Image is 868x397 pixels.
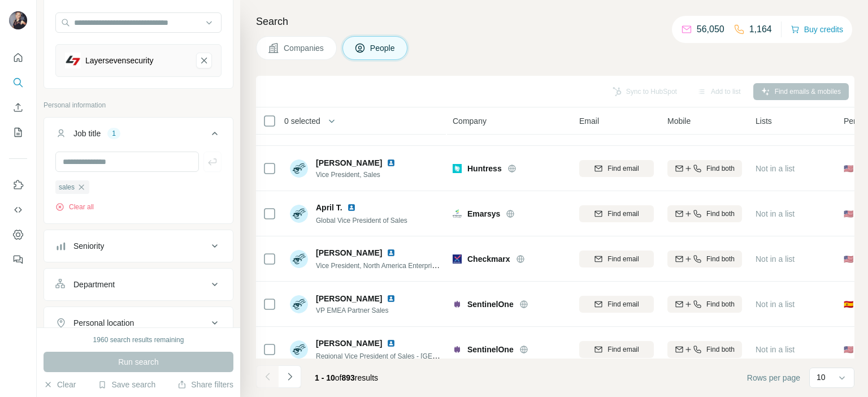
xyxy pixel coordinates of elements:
[290,159,308,178] img: Avatar
[290,340,308,359] img: Avatar
[579,160,654,177] button: Find email
[347,203,356,212] img: LinkedIn logo
[667,160,742,177] button: Find both
[44,379,76,390] button: Clear
[316,351,491,360] span: Regional Vice President of Sales - [GEOGRAPHIC_DATA]
[107,128,120,139] div: 1
[467,208,500,219] span: Emarsys
[316,261,458,270] span: Vice President, North America Enterprise Sales
[73,279,115,290] div: Department
[315,373,335,382] span: 1 - 10
[387,339,396,348] img: LinkedIn logo
[44,120,233,152] button: Job title1
[9,249,27,270] button: Feedback
[315,373,378,382] span: results
[667,115,691,127] span: Mobile
[467,344,514,355] span: SentinelOne
[607,344,639,355] span: Find email
[316,293,382,304] span: [PERSON_NAME]
[756,345,795,354] span: Not in a list
[370,42,396,54] span: People
[756,254,795,264] span: Not in a list
[387,294,396,303] img: LinkedIn logo
[579,341,654,358] button: Find email
[467,299,514,310] span: SentinelOne
[85,55,154,66] div: Layersevensecurity
[284,115,320,127] span: 0 selected
[290,250,308,268] img: Avatar
[44,309,233,336] button: Personal location
[9,48,27,68] button: Quick start
[73,240,104,252] div: Seniority
[579,296,654,313] button: Find email
[579,115,599,127] span: Email
[44,232,233,260] button: Seniority
[579,251,654,267] button: Find email
[749,23,772,36] p: 1,164
[316,247,382,258] span: [PERSON_NAME]
[316,170,400,180] span: Vice President, Sales
[844,299,853,310] span: 🇪🇸
[579,205,654,222] button: Find email
[55,202,94,212] button: Clear all
[387,248,396,257] img: LinkedIn logo
[316,157,382,169] span: [PERSON_NAME]
[756,164,795,173] span: Not in a list
[9,122,27,143] button: My lists
[453,345,462,354] img: Logo of SentinelOne
[607,299,639,309] span: Find email
[706,254,735,264] span: Find both
[756,115,772,127] span: Lists
[284,42,325,54] span: Companies
[697,23,724,36] p: 56,050
[667,251,742,267] button: Find both
[387,158,396,167] img: LinkedIn logo
[316,217,407,225] span: Global Vice President of Sales
[93,335,184,345] div: 1960 search results remaining
[279,365,301,388] button: Navigate to next page
[453,164,462,173] img: Logo of Huntress
[9,11,27,29] img: Avatar
[98,379,155,390] button: Save search
[844,163,853,174] span: 🇺🇸
[316,202,342,213] span: April T.
[73,128,101,139] div: Job title
[9,97,27,118] button: Enrich CSV
[667,296,742,313] button: Find both
[756,300,795,309] span: Not in a list
[844,253,853,265] span: 🇺🇸
[607,254,639,264] span: Find email
[44,271,233,298] button: Department
[706,299,735,309] span: Find both
[9,225,27,245] button: Dashboard
[747,372,800,383] span: Rows per page
[667,205,742,222] button: Find both
[453,209,462,218] img: Logo of Emarsys
[73,317,134,329] div: Personal location
[817,372,826,383] p: 10
[467,253,510,265] span: Checkmarx
[335,373,342,382] span: of
[9,200,27,220] button: Use Surfe API
[290,205,308,223] img: Avatar
[667,341,742,358] button: Find both
[453,254,462,264] img: Logo of Checkmarx
[59,182,75,192] span: sales
[453,115,487,127] span: Company
[706,209,735,219] span: Find both
[467,163,502,174] span: Huntress
[316,338,382,349] span: [PERSON_NAME]
[706,344,735,355] span: Find both
[706,163,735,174] span: Find both
[453,300,462,309] img: Logo of SentinelOne
[9,72,27,93] button: Search
[607,163,639,174] span: Find email
[9,175,27,195] button: Use Surfe on LinkedIn
[316,305,400,316] span: VP EMEA Partner Sales
[756,209,795,218] span: Not in a list
[256,14,854,29] h4: Search
[290,295,308,313] img: Avatar
[196,53,212,68] button: Layersevensecurity-remove-button
[844,344,853,355] span: 🇺🇸
[65,53,81,68] img: Layersevensecurity-logo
